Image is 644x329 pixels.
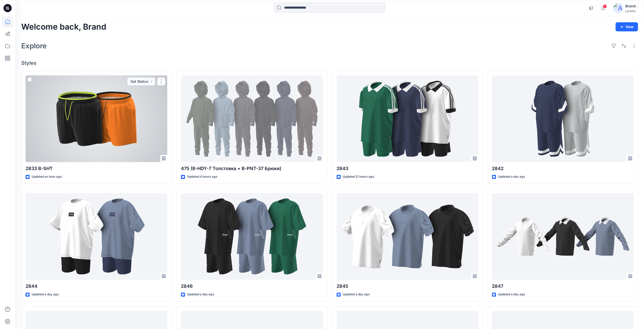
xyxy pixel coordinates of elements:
[492,165,634,172] p: 2842
[498,292,525,297] p: Updated a day ago
[26,283,167,290] p: 2844
[32,174,62,179] p: Updated an hour ago
[343,292,370,297] p: Updated a day ago
[187,292,214,297] p: Updated a day ago
[615,22,638,31] button: New
[26,193,167,280] a: 2844
[26,75,167,162] a: 2833 B-SHT
[625,9,638,13] div: Laretto
[337,75,478,162] a: 2843
[337,165,478,172] p: 2843
[187,174,217,179] p: Updated 4 hours ago
[181,75,323,162] a: 475 (B-HDY-7 Толстовка + B-PNT-37 Брюки)
[21,22,106,32] h2: Welcome back, Brand
[21,60,638,66] h4: Styles
[492,75,634,162] a: 2842
[625,3,638,9] div: Brand .
[343,174,374,179] p: Updated 21 hours ago
[26,165,167,172] p: 2833 B-SHT
[32,292,59,297] p: Updated a day ago
[181,283,323,290] p: 2846
[21,42,47,50] h2: Explore
[181,165,323,172] p: 475 (B-HDY-7 Толстовка + B-PNT-37 Брюки)
[613,3,623,13] img: avatar
[337,283,478,290] p: 2845
[492,193,634,280] a: 2847
[498,174,525,179] p: Updated a day ago
[337,193,478,280] a: 2845
[492,283,634,290] p: 2847
[603,4,607,8] span: 1
[181,193,323,280] a: 2846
